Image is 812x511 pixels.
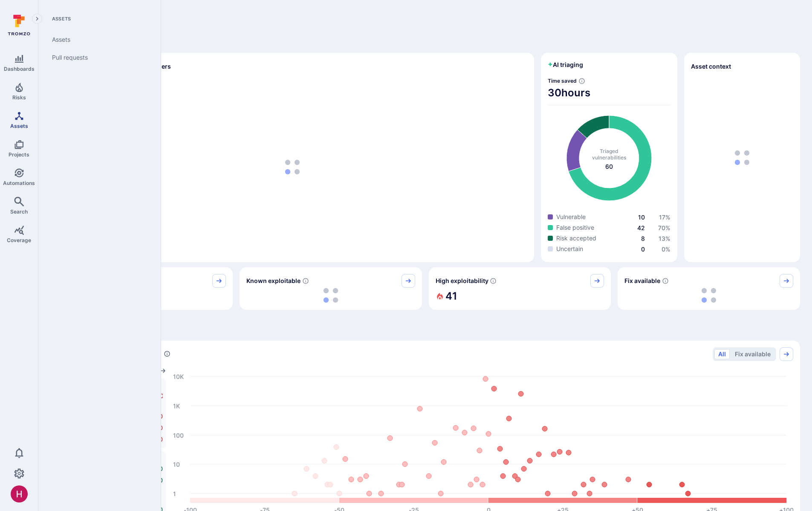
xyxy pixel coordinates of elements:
[662,245,670,253] a: 0%
[605,162,613,171] span: total
[324,288,338,303] img: Loading...
[3,180,35,186] span: Automations
[7,237,31,243] span: Coverage
[246,277,301,285] span: Known exploitable
[578,78,585,84] svg: Estimated based on an average time of 30 mins needed to triage each vulnerability
[173,490,176,497] text: 1
[9,151,29,158] span: Projects
[658,224,670,231] a: 70%
[173,460,180,468] text: 10
[34,15,40,23] i: Expand navigation menu
[45,31,150,49] a: Assets
[624,288,793,303] div: loading spinner
[11,485,28,502] div: Harshil Parikh
[445,288,457,305] h2: 41
[556,234,596,243] span: Risk accepted
[173,402,180,409] text: 1K
[556,245,583,253] span: Uncertain
[548,86,670,100] span: 30 hours
[659,214,670,221] a: 17%
[662,277,669,284] svg: Vulnerabilities with fix available
[173,372,184,380] text: 10K
[592,148,626,161] span: Triaged vulnerabilities
[641,245,645,253] a: 0
[436,277,488,285] span: High exploitability
[302,277,309,284] svg: Confirmed exploitable by KEV
[240,267,422,310] div: Known exploitable
[662,245,670,253] span: 0 %
[57,78,527,255] div: loading spinner
[4,66,35,72] span: Dashboards
[556,223,594,232] span: False positive
[556,213,586,221] span: Vulnerable
[731,349,774,359] button: Fix available
[429,267,611,310] div: High exploitability
[714,349,730,359] button: All
[658,224,670,231] span: 70 %
[12,94,26,101] span: Risks
[702,288,716,303] img: Loading...
[659,235,670,242] a: 13%
[50,323,800,335] span: Prioritize
[548,78,577,84] span: Time saved
[246,288,415,303] div: loading spinner
[10,208,28,215] span: Search
[32,14,42,24] button: Expand navigation menu
[45,15,150,22] span: Assets
[10,123,28,129] span: Assets
[637,224,645,231] a: 42
[50,36,800,48] span: Discover
[490,277,497,284] svg: EPSS score ≥ 0.7
[164,349,170,358] div: Number of vulnerabilities in status 'Open' 'Triaged' and 'In process' grouped by score
[618,267,800,310] div: Fix available
[659,235,670,242] span: 13 %
[641,235,645,242] a: 8
[691,62,731,71] span: Asset context
[659,214,670,221] span: 17 %
[638,214,645,221] a: 10
[11,485,28,502] img: ACg8ocKzQzwPSwOZT_k9C736TfcBpCStqIZdMR9gXOhJgTaH9y_tsw=s96-c
[624,277,660,285] span: Fix available
[285,160,300,174] img: Loading...
[173,431,184,439] text: 100
[548,61,583,69] h2: AI triaging
[45,49,150,66] a: Pull requests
